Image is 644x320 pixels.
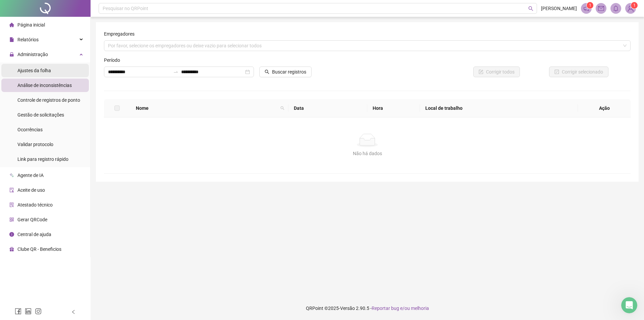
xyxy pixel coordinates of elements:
span: audit [9,188,14,192]
span: Central de ajuda [17,232,51,237]
span: linkedin [25,308,32,315]
span: Gestão de solicitações [17,112,64,118]
span: Buscar registros [272,68,306,76]
span: 1 [589,3,591,8]
th: Data [288,99,368,118]
span: Clube QR - Beneficios [17,246,61,252]
span: info-circle [9,232,14,237]
button: Buscar registros [259,66,312,77]
span: search [528,6,533,11]
span: Ocorrências [17,127,43,132]
span: search [279,103,286,113]
span: search [280,106,284,110]
span: mail [598,5,604,11]
span: Atestado técnico [17,202,53,208]
span: facebook [15,308,21,315]
span: Link para registro rápido [17,156,68,162]
span: instagram [35,308,42,315]
span: search [265,70,269,74]
th: Hora [367,99,420,118]
span: Ajustes da folha [17,68,51,73]
label: Empregadores [104,30,139,38]
span: left [71,310,76,314]
span: 1 [633,3,636,8]
span: Análise de inconsistências [17,83,72,88]
div: Não há dados [112,150,623,157]
footer: QRPoint © 2025 - 2.90.5 - [91,296,644,320]
sup: 1 [587,2,593,9]
button: Corrigir selecionado [549,66,608,77]
span: Página inicial [17,22,45,28]
span: swap-right [173,69,178,75]
span: Relatórios [17,37,39,42]
button: Corrigir todos [473,66,520,77]
span: bell [613,5,619,11]
span: Reportar bug e/ou melhoria [372,306,429,311]
span: Validar protocolo [17,142,53,147]
sup: Atualize o seu contato no menu Meus Dados [631,2,638,9]
span: Aceite de uso [17,187,45,193]
div: Ação [583,104,625,112]
span: to [173,69,178,75]
span: file [9,37,14,42]
iframe: Intercom live chat [621,297,637,313]
th: Local de trabalho [420,99,578,118]
span: notification [583,5,589,11]
img: 82411 [626,3,636,13]
span: home [9,22,14,27]
span: Administração [17,52,48,57]
label: Período [104,56,124,64]
span: Agente de IA [17,173,44,178]
span: solution [9,202,14,207]
span: Versão [340,306,355,311]
span: lock [9,52,14,57]
span: Gerar QRCode [17,217,47,222]
span: Controle de registros de ponto [17,97,80,103]
span: [PERSON_NAME] [541,5,577,12]
span: qrcode [9,217,14,222]
span: gift [9,247,14,252]
span: Nome [136,104,278,112]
